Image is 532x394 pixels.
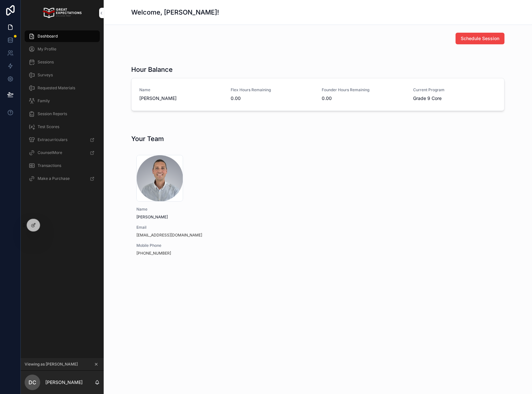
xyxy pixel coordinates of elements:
[38,163,61,168] span: Transactions
[25,30,100,42] a: Dashboard
[136,214,250,220] span: [PERSON_NAME]
[25,173,100,184] a: Make a Purchase
[25,56,100,68] a: Sessions
[413,87,497,93] span: Current Program
[461,35,499,42] span: Schedule Session
[413,95,497,102] span: Grade 9 Core
[38,176,70,181] span: Make a Purchase
[136,225,250,230] span: Email
[25,43,100,55] a: My Profile
[38,137,67,142] span: Extracurriculars
[25,121,100,133] a: Test Scores
[38,85,75,91] span: Requested Materials
[322,87,405,93] span: Founder Hours Remaining
[21,26,104,193] div: scrollable content
[131,8,219,17] h1: Welcome, [PERSON_NAME]!
[25,69,100,81] a: Surveys
[231,87,314,93] span: Flex Hours Remaining
[45,379,83,386] p: [PERSON_NAME]
[25,147,100,159] a: CounselMore
[38,111,67,116] span: Session Reports
[43,8,81,18] img: App logo
[25,95,100,107] a: Family
[139,87,223,93] span: Name
[131,65,173,74] h1: Hour Balance
[25,160,100,171] a: Transactions
[25,134,100,146] a: Extracurriculars
[38,124,59,129] span: Test Scores
[131,134,164,143] h1: Your Team
[322,95,405,102] span: 0.00
[38,47,56,52] span: My Profile
[38,150,62,155] span: CounselMore
[136,251,171,256] a: [PHONE_NUMBER]
[38,60,54,65] span: Sessions
[25,108,100,120] a: Session Reports
[38,34,58,39] span: Dashboard
[25,82,100,94] a: Requested Materials
[25,362,78,367] span: Viewing as [PERSON_NAME]
[136,233,202,238] a: [EMAIL_ADDRESS][DOMAIN_NAME]
[38,98,50,104] span: Family
[456,33,504,44] button: Schedule Session
[136,243,250,248] span: Mobile Phone
[231,95,314,102] span: 0.00
[139,95,223,102] span: [PERSON_NAME]
[29,378,36,386] span: DC
[136,207,250,212] span: Name
[38,72,53,78] span: Surveys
